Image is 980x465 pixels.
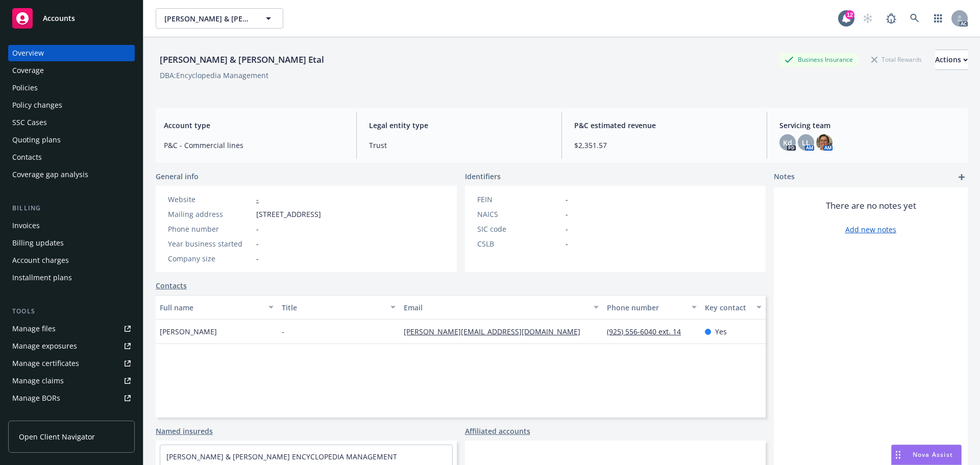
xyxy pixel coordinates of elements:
[913,450,953,459] span: Nova Assist
[701,295,766,320] button: Key contact
[12,114,47,131] div: SSC Cases
[282,326,284,337] span: -
[8,62,135,79] a: Coverage
[400,295,603,320] button: Email
[8,217,135,234] a: Invoices
[8,390,135,406] a: Manage BORs
[845,10,854,19] div: 12
[164,140,344,151] span: P&C - Commercial lines
[566,194,568,205] span: -
[8,235,135,251] a: Billing updates
[715,326,727,337] span: Yes
[12,62,44,79] div: Coverage
[404,327,589,336] a: [PERSON_NAME][EMAIL_ADDRESS][DOMAIN_NAME]
[160,302,262,313] div: Full name
[779,120,960,131] span: Servicing team
[8,338,135,354] a: Manage exposures
[774,171,795,183] span: Notes
[12,166,88,183] div: Coverage gap analysis
[12,132,61,148] div: Quoting plans
[256,253,259,264] span: -
[156,295,278,320] button: Full name
[8,270,135,286] a: Installment plans
[955,171,968,183] a: add
[8,45,135,61] a: Overview
[12,270,72,286] div: Installment plans
[156,8,283,29] button: [PERSON_NAME] & [PERSON_NAME] Etal
[8,132,135,148] a: Quoting plans
[8,149,135,165] a: Contacts
[574,120,754,131] span: P&C estimated revenue
[8,166,135,183] a: Coverage gap analysis
[168,194,252,205] div: Website
[816,134,832,151] img: photo
[574,140,754,151] span: $2,351.57
[156,171,199,182] span: General info
[12,355,79,372] div: Manage certificates
[8,97,135,113] a: Policy changes
[404,302,587,313] div: Email
[12,235,64,251] div: Billing updates
[857,8,878,29] a: Start snowing
[607,302,685,313] div: Phone number
[603,295,700,320] button: Phone number
[904,8,925,29] a: Search
[160,326,217,337] span: [PERSON_NAME]
[164,13,253,24] span: [PERSON_NAME] & [PERSON_NAME] Etal
[43,14,75,22] span: Accounts
[256,194,259,204] a: -
[256,238,259,249] span: -
[256,209,321,219] span: [STREET_ADDRESS]
[705,302,750,313] div: Key contact
[566,209,568,219] span: -
[866,53,927,66] div: Total Rewards
[8,80,135,96] a: Policies
[935,50,968,69] div: Actions
[12,80,38,96] div: Policies
[12,149,42,165] div: Contacts
[168,209,252,219] div: Mailing address
[477,194,561,205] div: FEIN
[566,238,568,249] span: -
[12,45,44,61] div: Overview
[465,171,501,182] span: Identifiers
[477,209,561,219] div: NAICS
[12,390,60,406] div: Manage BORs
[168,238,252,249] div: Year business started
[12,338,77,354] div: Manage exposures
[8,114,135,131] a: SSC Cases
[168,253,252,264] div: Company size
[477,224,561,234] div: SIC code
[928,8,948,29] a: Switch app
[12,373,64,389] div: Manage claims
[160,70,268,81] div: DBA: Encyclopedia Management
[935,50,968,70] button: Actions
[369,120,549,131] span: Legal entity type
[12,252,69,268] div: Account charges
[156,53,328,66] div: [PERSON_NAME] & [PERSON_NAME] Etal
[891,445,962,465] button: Nova Assist
[845,224,896,235] a: Add new notes
[779,53,858,66] div: Business Insurance
[12,97,62,113] div: Policy changes
[12,321,56,337] div: Manage files
[465,426,530,436] a: Affiliated accounts
[156,280,187,291] a: Contacts
[8,355,135,372] a: Manage certificates
[892,445,904,464] div: Drag to move
[881,8,901,29] a: Report a Bug
[8,407,135,424] a: Summary of insurance
[802,137,810,148] span: LL
[168,224,252,234] div: Phone number
[19,431,95,442] span: Open Client Navigator
[566,224,568,234] span: -
[369,140,549,151] span: Trust
[12,407,90,424] div: Summary of insurance
[8,252,135,268] a: Account charges
[278,295,400,320] button: Title
[282,302,384,313] div: Title
[8,306,135,316] div: Tools
[607,327,689,336] a: (925) 556-6040 ext. 14
[8,373,135,389] a: Manage claims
